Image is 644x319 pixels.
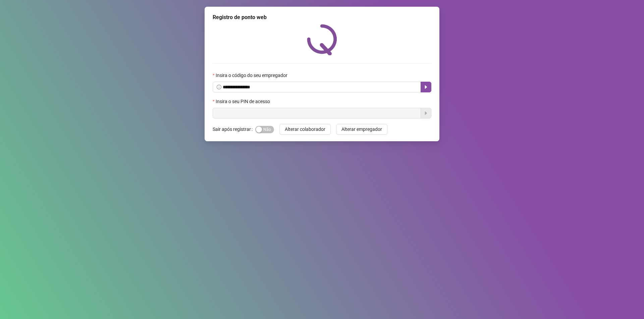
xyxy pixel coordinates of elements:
[307,24,337,55] img: QRPoint
[285,126,325,133] span: Alterar colaborador
[213,13,431,21] div: Registro de ponto web
[336,124,387,135] button: Alterar empregador
[341,126,382,133] span: Alterar empregador
[213,98,274,105] label: Insira o seu PIN de acesso
[213,124,255,135] label: Sair após registrar
[217,85,221,89] span: info-circle
[279,124,331,135] button: Alterar colaborador
[423,84,429,90] span: caret-right
[213,72,292,79] label: Insira o código do seu empregador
